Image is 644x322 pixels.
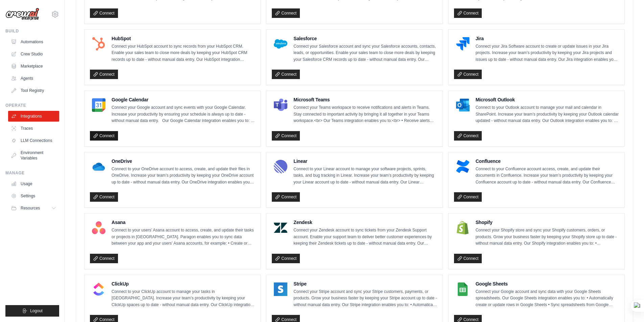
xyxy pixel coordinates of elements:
h4: Confluence [476,158,619,165]
img: Google Sheets Logo [456,282,470,296]
a: Tool Registry [8,85,59,96]
a: Connect [454,70,482,79]
img: Stripe Logo [274,282,287,296]
p: Connect your HubSpot account to sync records from your HubSpot CRM. Enable your sales team to clo... [112,43,255,63]
h4: OneDrive [112,158,255,165]
button: Resources [8,203,59,214]
button: Logout [5,305,59,317]
a: Agents [8,73,59,84]
h4: Microsoft Outlook [476,96,619,103]
a: Connect [272,8,300,18]
a: Connect [90,192,118,202]
p: Connect to your OneDrive account to access, create, and update their files in OneDrive. Increase ... [112,166,255,186]
a: Crew Studio [8,49,59,59]
h4: Zendesk [293,219,437,226]
h4: Salesforce [293,35,437,42]
img: Shopify Logo [456,221,470,234]
h4: Linear [293,158,437,165]
img: Google Calendar Logo [92,98,105,112]
p: Connect your Jira Software account to create or update issues in your Jira projects. Increase you... [476,43,619,63]
p: Connect your Google account and sync events with your Google Calendar. Increase your productivity... [112,104,255,124]
a: Connect [272,131,300,141]
h4: Shopify [476,219,619,226]
h4: Google Sheets [476,280,619,287]
p: Connect your Salesforce account and sync your Salesforce accounts, contacts, leads, or opportunit... [293,43,437,63]
a: Connect [90,254,118,263]
a: Connect [90,131,118,141]
img: Confluence Logo [456,160,470,173]
a: Settings [8,191,59,201]
img: Microsoft Teams Logo [274,98,287,112]
h4: Jira [476,35,619,42]
h4: ClickUp [112,280,255,287]
img: Linear Logo [274,160,287,173]
a: Connect [454,192,482,202]
a: Connect [272,254,300,263]
h4: Asana [112,219,255,226]
img: Logo [5,8,39,21]
a: Connect [90,8,118,18]
span: Logout [30,308,43,314]
img: Zendesk Logo [274,221,287,234]
p: Connect your Shopify store and sync your Shopify customers, orders, or products. Grow your busine... [476,227,619,247]
img: ClickUp Logo [92,282,105,296]
img: OneDrive Logo [92,160,105,173]
a: Connect [454,8,482,18]
a: LLM Connections [8,135,59,146]
a: Usage [8,178,59,189]
a: Marketplace [8,61,59,72]
span: Resources [21,205,40,211]
div: Build [5,28,59,34]
p: Connect to your Confluence account access, create, and update their documents in Confluence. Incr... [476,166,619,186]
p: Connect your Teams workspace to receive notifications and alerts in Teams. Stay connected to impo... [293,104,437,124]
h4: Google Calendar [112,96,255,103]
div: Manage [5,170,59,176]
div: Operate [5,103,59,108]
img: Asana Logo [92,221,105,234]
img: Salesforce Logo [274,37,287,51]
a: Connect [454,254,482,263]
img: Jira Logo [456,37,470,51]
img: HubSpot Logo [92,37,105,51]
a: Connect [272,70,300,79]
p: Connect your Zendesk account to sync tickets from your Zendesk Support account. Enable your suppo... [293,227,437,247]
h4: Stripe [293,280,437,287]
a: Automations [8,36,59,47]
h4: Microsoft Teams [293,96,437,103]
p: Connect to your Outlook account to manage your mail and calendar in SharePoint. Increase your tea... [476,104,619,124]
h4: HubSpot [112,35,255,42]
p: Connect to your Linear account to manage your software projects, sprints, tasks, and bug tracking... [293,166,437,186]
p: Connect to your users’ Asana account to access, create, and update their tasks or projects in [GE... [112,227,255,247]
a: Connect [272,192,300,202]
a: Connect [454,131,482,141]
p: Connect to your ClickUp account to manage your tasks in [GEOGRAPHIC_DATA]. Increase your team’s p... [112,289,255,308]
p: Connect your Google account and sync data with your Google Sheets spreadsheets. Our Google Sheets... [476,289,619,308]
p: Connect your Stripe account and sync your Stripe customers, payments, or products. Grow your busi... [293,289,437,308]
a: Integrations [8,111,59,122]
a: Environment Variables [8,147,59,164]
a: Traces [8,123,59,134]
a: Connect [90,70,118,79]
img: Microsoft Outlook Logo [456,98,470,112]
